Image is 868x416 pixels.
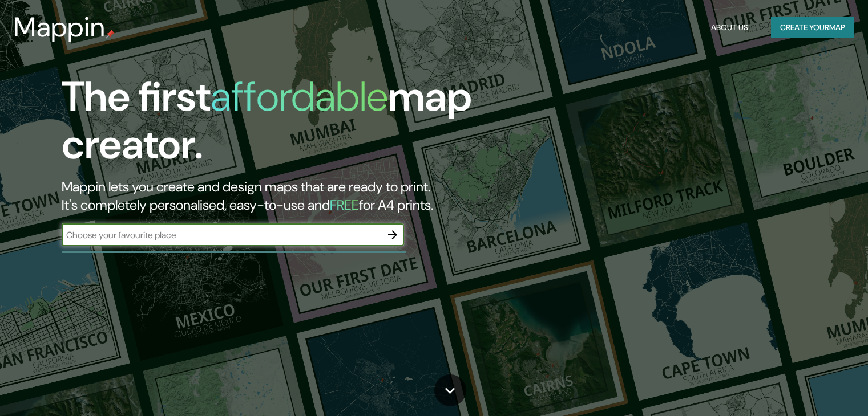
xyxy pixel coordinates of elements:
h1: affordable [211,70,388,123]
img: mappin-pin [106,30,115,39]
h3: Mappin [14,11,106,43]
h5: FREE [330,196,359,214]
iframe: Help widget launcher [766,372,855,403]
h1: The first map creator. [62,73,496,178]
h2: Mappin lets you create and design maps that are ready to print. It's completely personalised, eas... [62,178,496,214]
input: Choose your favourite place [62,229,381,242]
button: About Us [706,17,753,38]
button: Create yourmap [771,17,854,38]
